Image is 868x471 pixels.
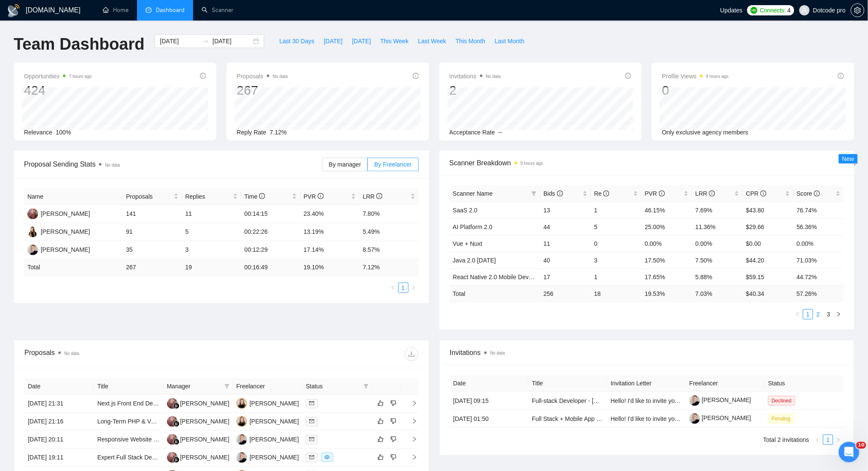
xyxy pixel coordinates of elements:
span: info-circle [318,193,324,199]
a: 3 [824,310,833,319]
span: PVR [645,190,665,197]
span: Status [306,382,360,391]
input: Start date [160,36,199,46]
span: By manager [329,161,361,168]
th: Replies [182,188,241,205]
td: 44 [540,218,591,235]
span: info-circle [761,191,767,197]
button: right [409,283,419,293]
td: 7.80% [359,205,418,223]
div: [PERSON_NAME] [250,399,299,408]
td: 0.00% [692,235,743,252]
li: 1 [823,435,833,445]
span: mail [309,401,314,406]
td: 19 [182,259,241,276]
span: right [405,418,418,424]
div: [PERSON_NAME] [180,417,230,426]
span: dashboard [146,7,152,13]
a: Vue + Nuxt [453,240,483,247]
iframe: Intercom live chat [839,442,859,462]
td: Expert Full Stack Development Individual [94,449,163,467]
li: Previous Page [388,283,398,293]
td: 7.12 % [359,259,418,276]
td: 0 [591,235,641,252]
a: MK[PERSON_NAME] [236,399,299,406]
span: filter [362,380,370,393]
span: right [405,436,418,442]
img: AP [27,244,38,255]
span: like [378,436,384,443]
button: Last Month [490,34,529,48]
span: Scanner Name [453,190,493,197]
span: [DATE] [352,36,371,46]
span: CPR [746,190,766,197]
td: [DATE] 09:15 [450,392,529,410]
button: dislike [388,398,399,408]
button: setting [851,3,865,17]
li: Next Page [833,435,844,445]
span: By Freelancer [374,161,412,168]
a: 1 [823,435,833,444]
td: 3 [182,241,241,259]
span: left [795,312,800,317]
button: download [405,347,418,361]
span: No data [64,351,79,356]
td: 91 [122,223,182,241]
a: 1 [803,310,813,319]
span: info-circle [557,191,563,197]
td: $44.20 [743,252,793,268]
img: gigradar-bm.png [173,421,179,427]
td: 19.53 % [641,285,692,302]
span: No data [486,74,501,79]
span: info-circle [625,73,631,79]
span: dislike [391,400,397,407]
span: info-circle [259,193,265,199]
span: 7.12% [270,129,287,136]
span: Time [245,193,265,200]
time: 9 hours ago [521,161,543,166]
img: YP [236,434,247,445]
img: gigradar-bm.png [173,457,179,463]
span: 10 [856,442,866,449]
span: Replies [185,192,231,201]
img: DS [167,398,178,409]
span: Bids [543,190,563,197]
div: [PERSON_NAME] [180,399,230,408]
button: dislike [388,434,399,444]
span: filter [223,380,231,393]
th: Freelancer [686,375,765,392]
span: Last Week [418,36,446,46]
td: 256 [540,285,591,302]
img: DS [167,416,178,427]
div: [PERSON_NAME] [41,245,90,254]
a: DS[PERSON_NAME] [167,417,230,424]
span: filter [224,384,230,389]
span: dislike [391,418,397,425]
a: [PERSON_NAME] [689,414,751,421]
li: 3 [823,309,834,319]
th: Invitation Letter [607,375,686,392]
td: 5.49% [359,223,418,241]
img: MK [236,398,247,409]
span: No data [490,351,505,355]
td: $ 40.34 [743,285,793,302]
img: logo [7,4,21,18]
span: Declined [768,396,795,405]
a: Next.js Front End Developer with Tailwind CSS and Azure Experience [97,400,282,407]
td: Total [450,285,540,302]
div: [PERSON_NAME] [180,435,230,444]
td: $43.80 [743,202,793,218]
img: c1mB8-e_gDE6T-a6-_2Lo1IVtBiQeSaBU5QXALP7m7GHbIy9CLLQBCSzh7JM9T1CUp [689,413,700,424]
span: eye [325,455,330,460]
td: 8.57% [359,241,418,259]
span: to [202,38,209,45]
a: DS[PERSON_NAME] [167,453,230,460]
td: 17 [540,268,591,285]
span: 100% [56,129,71,136]
th: Title [528,375,607,392]
td: 11 [540,235,591,252]
td: 141 [122,205,182,223]
img: gigradar-bm.png [173,439,179,445]
button: Last Week [413,34,451,48]
button: dislike [388,452,399,462]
